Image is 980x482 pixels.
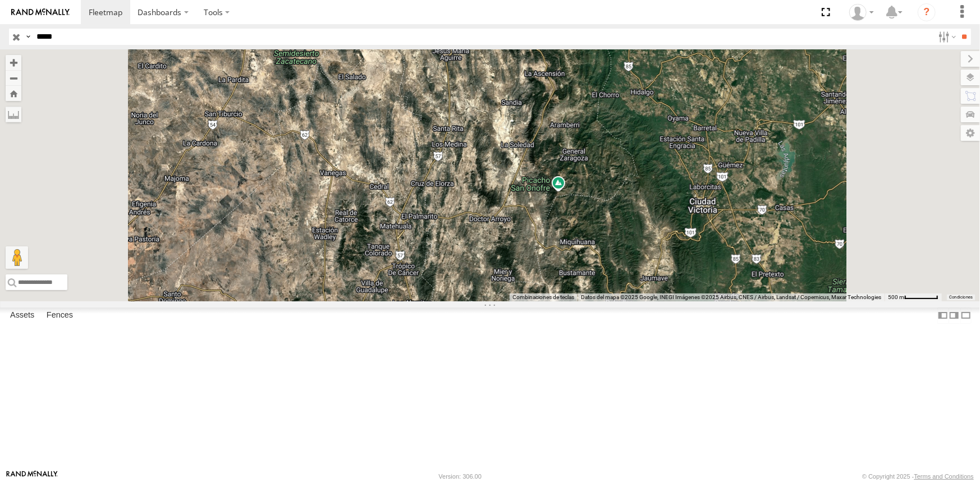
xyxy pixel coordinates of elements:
label: Map Settings [961,125,980,141]
div: © Copyright 2025 - [862,473,974,480]
span: 500 m [888,294,904,300]
i: ? [918,3,936,21]
button: Zoom Home [6,86,21,101]
label: Search Filter Options [934,29,958,45]
label: Assets [4,307,40,323]
img: rand-logo.svg [11,8,70,16]
button: Escala del mapa: 500 m por 57 píxeles [885,293,942,301]
a: Terms and Conditions [914,473,974,480]
label: Dock Summary Table to the Left [937,307,949,324]
button: Arrastra el hombrecito naranja al mapa para abrir Street View [6,246,28,269]
button: Combinaciones de teclas [512,293,574,301]
a: Visit our Website [6,471,58,482]
button: Zoom in [6,55,21,70]
label: Measure [6,107,21,122]
label: Fences [41,307,79,323]
button: Zoom out [6,70,21,86]
span: Datos del mapa ©2025 Google, INEGI Imágenes ©2025 Airbus, CNES / Airbus, Landsat / Copernicus, Ma... [581,294,881,300]
a: Condiciones (se abre en una nueva pestaña) [949,295,973,300]
div: Reynaldo Alvarado [845,4,878,21]
label: Hide Summary Table [960,307,972,324]
label: Search Query [24,29,33,45]
label: Dock Summary Table to the Right [949,307,960,324]
div: Version: 306.00 [439,473,482,480]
